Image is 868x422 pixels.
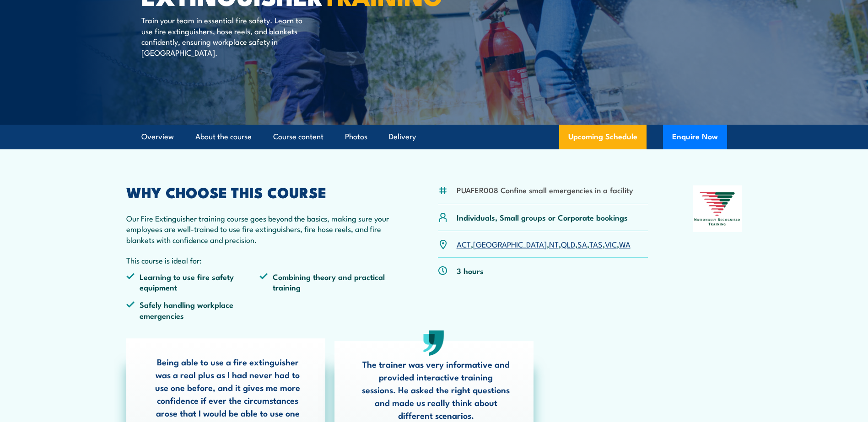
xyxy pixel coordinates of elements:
[273,125,323,149] a: Course content
[577,238,587,249] a: SA
[141,125,174,149] a: Overview
[457,239,631,249] p: , , , , , , ,
[457,185,633,195] li: PUAFER008 Confine small emergencies in a facility
[663,125,727,149] button: Enquire Now
[141,15,308,58] p: Train your team in essential fire safety. Learn to use fire extinguishers, hose reels, and blanke...
[457,212,628,222] p: Individuals, Small groups or Corporate bookings
[389,125,416,149] a: Delivery
[126,255,394,265] p: This course is ideal for:
[126,185,394,198] h2: WHY CHOOSE THIS COURSE
[589,238,603,249] a: TAS
[473,238,547,249] a: [GEOGRAPHIC_DATA]
[619,238,631,249] a: WA
[126,299,260,321] li: Safely handling workplace emergencies
[259,271,393,293] li: Combining theory and practical training
[457,238,471,249] a: ACT
[345,125,367,149] a: Photos
[605,238,617,249] a: VIC
[457,265,484,276] p: 3 hours
[561,238,575,249] a: QLD
[693,185,742,232] img: Nationally Recognised Training logo.
[195,125,252,149] a: About the course
[549,238,559,249] a: NT
[361,358,511,422] p: The trainer was very informative and provided interactive training sessions. He asked the right q...
[559,125,647,149] a: Upcoming Schedule
[126,213,394,245] p: Our Fire Extinguisher training course goes beyond the basics, making sure your employees are well...
[126,271,260,293] li: Learning to use fire safety equipment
